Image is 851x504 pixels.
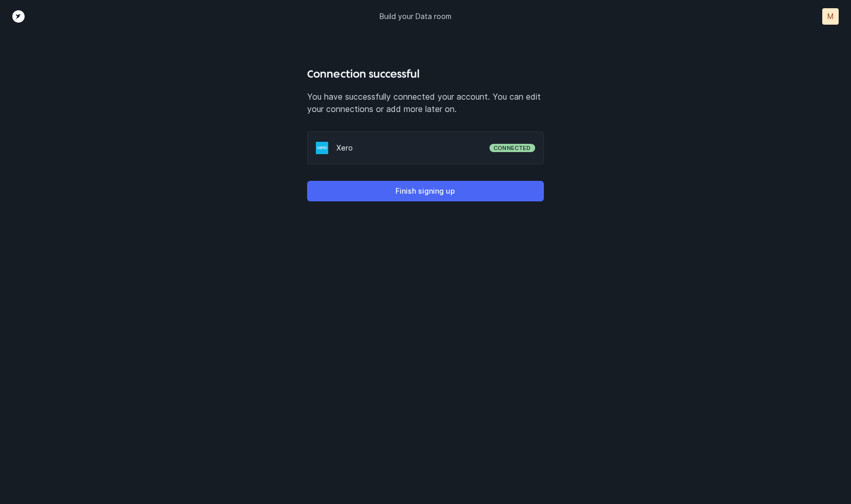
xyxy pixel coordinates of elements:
[307,66,543,82] h4: Connection successful
[827,11,834,22] p: M
[307,90,543,115] p: You have successfully connected your account. You can edit your connections or add more later on.
[307,181,543,201] button: Finish signing up
[307,132,543,164] div: XeroConnected
[380,11,451,22] p: Build your Data room
[336,143,489,153] p: Xero
[822,8,839,25] button: M
[395,185,455,197] p: Finish signing up
[494,144,531,152] p: Connected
